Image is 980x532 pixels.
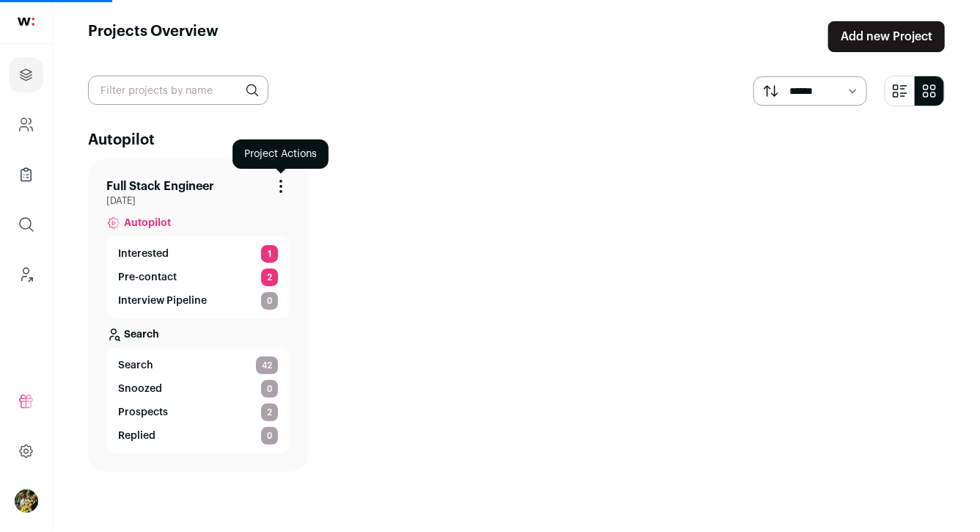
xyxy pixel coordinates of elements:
[106,195,290,207] span: [DATE]
[118,404,278,421] a: Prospects 2
[118,357,278,374] a: Search 42
[124,216,171,230] span: Autopilot
[118,427,278,445] a: Replied 0
[106,178,214,195] a: Full Stack Engineer
[118,270,177,285] p: Pre-contact
[9,157,43,192] a: Company Lists
[118,358,153,373] span: Search
[118,294,207,308] p: Interview Pipeline
[261,245,278,263] span: 1
[88,76,268,105] input: Filter projects by name
[261,269,278,286] span: 2
[9,107,43,142] a: Company and ATS Settings
[118,245,278,263] a: Interested 1
[88,130,945,150] h2: Autopilot
[15,489,38,513] img: 6689865-medium_jpg
[261,380,278,398] span: 0
[118,405,168,420] p: Prospects
[261,404,278,421] span: 2
[9,257,43,292] a: Leads (Backoffice)
[233,139,329,169] div: Project Actions
[118,380,278,398] a: Snoozed 0
[261,292,278,310] span: 0
[828,21,945,52] a: Add new Project
[124,327,159,342] p: Search
[261,427,278,445] span: 0
[15,489,38,513] button: Open dropdown
[256,357,278,374] span: 42
[118,247,169,261] p: Interested
[18,18,34,26] img: wellfound-shorthand-0d5821cbd27db2630d0214b213865d53afaa358527fdda9d0ea32b1df1b89c2c.svg
[118,292,278,310] a: Interview Pipeline 0
[118,429,156,443] p: Replied
[9,57,43,92] a: Projects
[106,318,290,348] a: Search
[106,207,290,236] a: Autopilot
[118,382,162,396] p: Snoozed
[272,178,290,195] button: Project Actions
[118,269,278,286] a: Pre-contact 2
[88,21,219,52] h1: Projects Overview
